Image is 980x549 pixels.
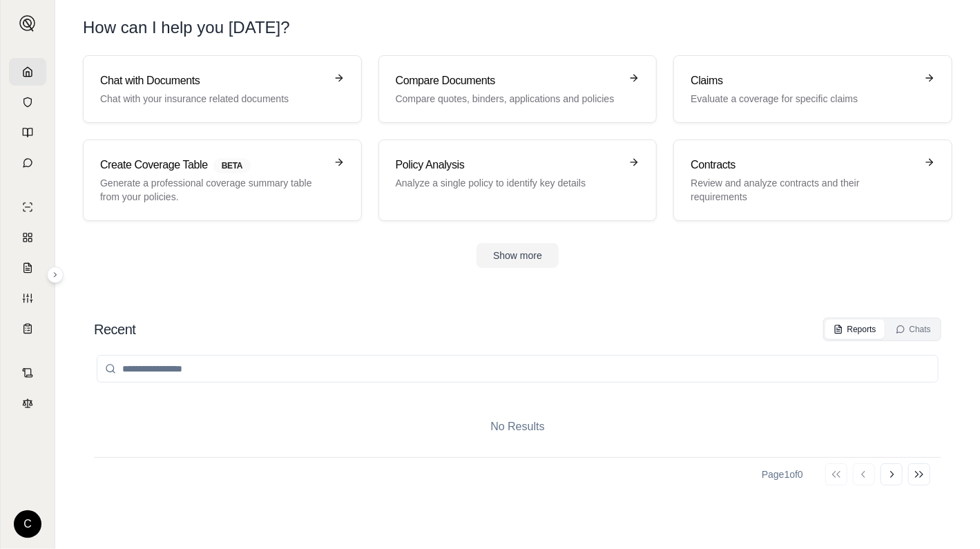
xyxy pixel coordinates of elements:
[378,139,657,221] a: Policy AnalysisAnalyze a single policy to identify key details
[9,359,46,387] a: Contract Analysis
[762,468,803,481] div: Page 1 of 0
[14,10,41,37] button: Expand sidebar
[19,15,36,32] img: Expand sidebar
[691,157,916,173] h3: Contracts
[9,193,46,221] a: Single Policy
[9,285,46,312] a: Custom Report
[9,149,46,177] a: Chat
[396,92,621,106] p: Compare quotes, binders, applications and policies
[691,73,916,89] h3: Claims
[14,510,41,538] div: C
[825,320,885,339] button: Reports
[100,157,325,173] h3: Create Coverage Table
[9,58,46,86] a: Home
[47,267,64,283] button: Expand sidebar
[83,17,952,39] h1: How can I help you [DATE]?
[887,320,939,339] button: Chats
[396,157,621,173] h3: Policy Analysis
[100,176,325,204] p: Generate a professional coverage summary table from your policies.
[9,88,46,116] a: Documents Vault
[691,176,916,204] p: Review and analyze contracts and their requirements
[213,158,251,173] span: BETA
[94,320,135,339] h2: Recent
[396,176,621,190] p: Analyze a single policy to identify key details
[9,315,46,343] a: Coverage Table
[673,139,952,221] a: ContractsReview and analyze contracts and their requirements
[9,254,46,282] a: Claim Coverage
[378,55,657,123] a: Compare DocumentsCompare quotes, binders, applications and policies
[83,55,362,123] a: Chat with DocumentsChat with your insurance related documents
[100,73,325,89] h3: Chat with Documents
[896,324,931,335] div: Chats
[691,92,916,106] p: Evaluate a coverage for specific claims
[100,92,325,106] p: Chat with your insurance related documents
[673,55,952,123] a: ClaimsEvaluate a coverage for specific claims
[9,224,46,251] a: Policy Comparisons
[83,139,362,221] a: Create Coverage TableBETAGenerate a professional coverage summary table from your policies.
[396,73,621,89] h3: Compare Documents
[94,396,941,457] div: No Results
[477,243,559,268] button: Show more
[834,324,876,335] div: Reports
[9,389,46,417] a: Legal Search Engine
[9,119,46,146] a: Prompt Library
